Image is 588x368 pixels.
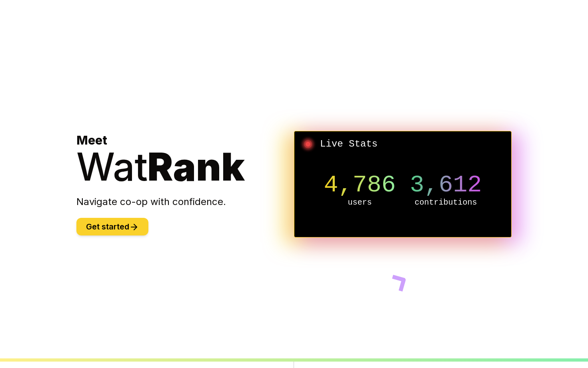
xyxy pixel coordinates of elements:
[317,173,403,197] p: 4,786
[76,223,148,231] a: Get started
[76,218,148,235] button: Get started
[403,197,489,208] p: contributions
[76,133,294,186] h1: Meet
[148,143,245,190] span: Rank
[76,195,294,208] p: Navigate co-op with confidence.
[403,173,489,197] p: 3,612
[301,138,505,151] h2: Live Stats
[76,143,148,190] span: Wat
[317,197,403,208] p: users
